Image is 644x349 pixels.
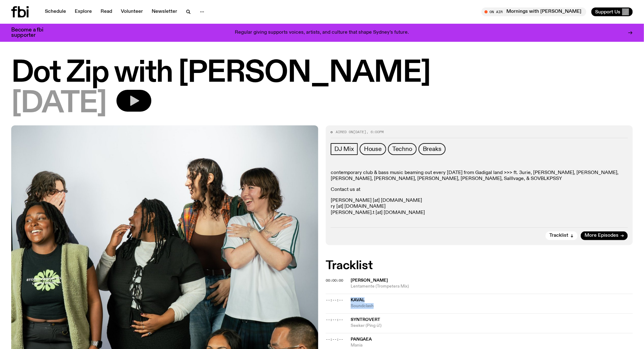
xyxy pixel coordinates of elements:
span: [DATE] [11,90,107,118]
button: On AirMornings with [PERSON_NAME] [481,7,586,16]
span: More Episodes [585,233,618,238]
a: Techno [388,143,417,155]
span: --:--:-- [326,337,343,342]
button: Tracklist [546,231,578,240]
span: --:--:-- [326,317,343,322]
span: Breaks [423,146,442,153]
span: Lentamente (Trompetera Mix) [351,284,633,289]
a: Newsletter [148,7,181,16]
span: Support Us [595,9,620,15]
span: 00:00:00 [326,278,343,283]
span: Aired on [336,129,353,134]
a: Schedule [41,7,70,16]
h3: Become a fbi supporter [11,27,51,38]
a: More Episodes [581,231,628,240]
a: Explore [71,7,96,16]
span: Kaval [351,298,365,302]
span: DJ Mix [334,146,354,153]
span: [DATE] [353,129,366,134]
p: Regular giving supports voices, artists, and culture that shape Sydney’s future. [235,30,409,36]
a: Breaks [419,143,446,155]
p: [PERSON_NAME] [at] [DOMAIN_NAME] ry [at] [DOMAIN_NAME] [PERSON_NAME].t [at] [DOMAIN_NAME] [331,198,628,216]
button: Support Us [591,7,633,16]
a: Volunteer [117,7,147,16]
span: syntrovert [351,317,380,322]
h1: Dot Zip with [PERSON_NAME] [11,59,633,87]
span: Mania [351,342,633,348]
span: --:--:-- [326,298,343,303]
span: , 6:00pm [366,129,384,134]
h2: Tracklist [326,260,633,271]
p: Contact us at [331,187,628,193]
span: Tracklist [549,233,568,238]
a: DJ Mix [331,143,358,155]
span: Techno [392,146,412,153]
p: contemporary club & bass music beaming out every [DATE] from Gadigal land >>> ft. 3urie, [PERSON_... [331,170,628,182]
button: 00:00:00 [326,279,343,282]
a: House [360,143,386,155]
span: House [364,146,382,153]
span: [PERSON_NAME] [351,278,388,283]
span: Soundclash [351,303,633,309]
a: Read [97,7,116,16]
span: Seeker (Ping ü!) [351,323,633,329]
span: Pangaea [351,337,372,342]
